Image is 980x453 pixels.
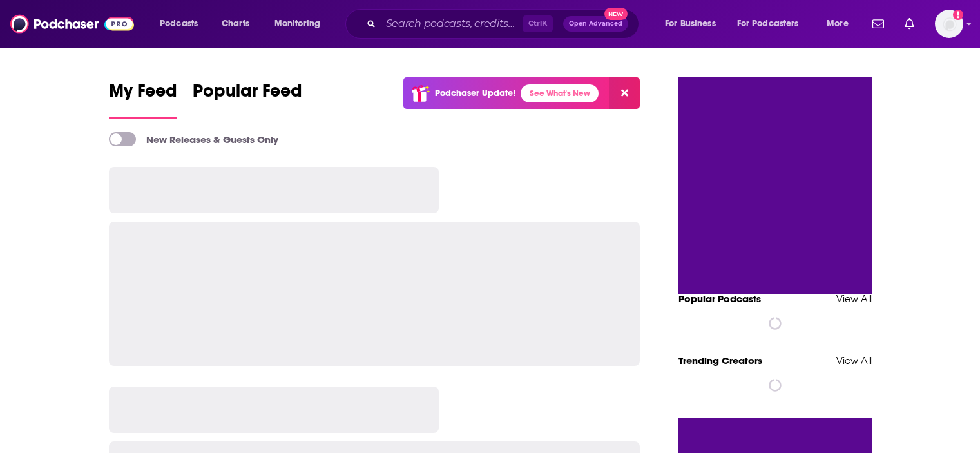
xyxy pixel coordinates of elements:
button: open menu [729,14,818,34]
button: Show profile menu [935,10,963,38]
div: Search podcasts, credits, & more... [358,9,651,39]
button: open menu [265,14,337,34]
input: Search podcasts, credits, & more... [381,14,523,34]
button: open menu [818,14,865,34]
a: See What's New [521,84,599,102]
a: Charts [213,14,257,34]
a: New Releases & Guests Only [109,132,278,146]
a: Show notifications dropdown [867,13,889,35]
span: My Feed [109,80,177,110]
span: More [827,15,849,33]
a: Popular Podcasts [678,293,761,305]
span: Logged in as mindyn [935,10,963,38]
span: Monitoring [274,15,320,33]
span: For Business [665,15,716,33]
a: Trending Creators [678,354,762,367]
a: View All [836,293,872,305]
span: For Podcasters [737,15,799,33]
button: Open AdvancedNew [563,16,628,32]
svg: Add a profile image [953,10,963,20]
a: View All [836,354,872,367]
button: open menu [151,14,215,34]
button: open menu [656,14,732,34]
img: User Profile [935,10,963,38]
a: Popular Feed [193,80,302,119]
a: Show notifications dropdown [899,13,919,35]
a: My Feed [109,80,177,119]
span: Podcasts [160,15,198,33]
span: New [604,8,628,20]
p: Podchaser Update! [435,88,515,99]
span: Open Advanced [569,21,622,27]
img: Podchaser - Follow, Share and Rate Podcasts [10,12,134,36]
span: Charts [222,15,249,33]
span: Popular Feed [193,80,302,110]
span: Ctrl K [523,15,553,32]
